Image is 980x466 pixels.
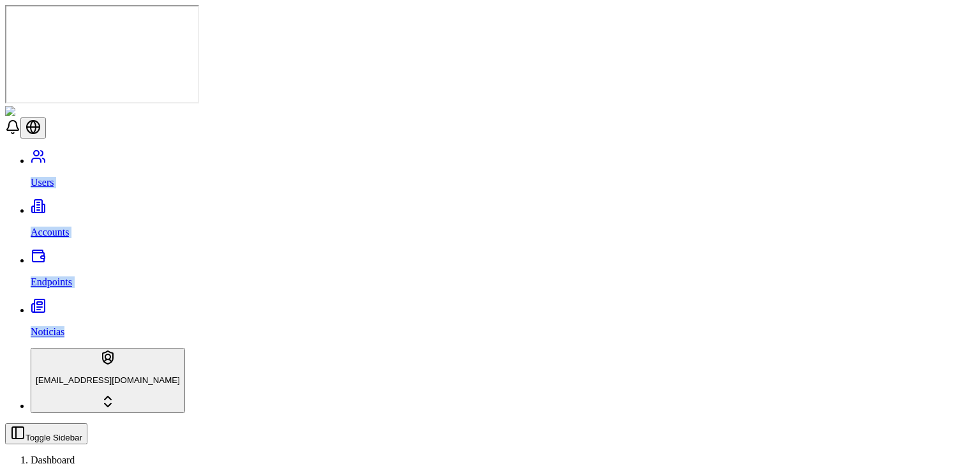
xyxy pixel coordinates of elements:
[31,276,975,288] p: Endpoints
[31,155,975,188] a: Users
[31,255,975,288] a: Endpoints
[26,433,82,442] span: Toggle Sidebar
[31,348,185,413] button: [EMAIL_ADDRESS][DOMAIN_NAME]
[31,326,975,338] p: Noticias
[31,227,975,238] p: Accounts
[5,423,87,444] button: Toggle Sidebar
[31,177,975,188] p: Users
[5,106,81,117] img: ShieldPay Logo
[36,375,180,385] p: [EMAIL_ADDRESS][DOMAIN_NAME]
[31,304,975,338] a: Noticias
[31,205,975,238] a: Accounts
[31,455,75,465] a: Dashboard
